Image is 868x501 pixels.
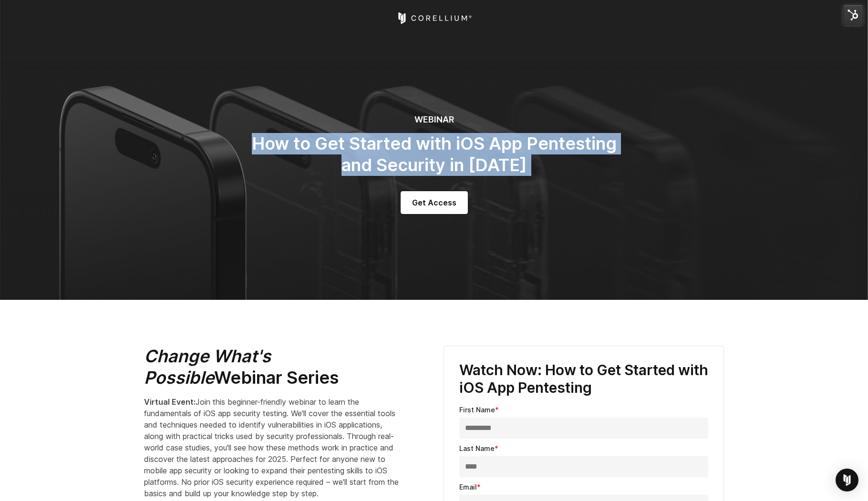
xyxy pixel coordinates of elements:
[144,346,402,389] h2: Webinar Series
[459,483,477,491] span: Email
[843,5,863,25] img: HubSpot Tools Menu Toggle
[144,397,196,407] strong: Virtual Event:
[836,469,858,491] div: Open Intercom Messenger
[144,346,271,388] em: Change What's Possible
[459,444,495,452] span: Last Name
[243,114,625,125] h6: WEBINAR
[412,197,456,208] span: Get Access
[459,361,708,397] h3: Watch Now: How to Get Started with iOS App Pentesting
[396,12,472,24] a: Corellium Home
[144,397,399,498] span: Join this beginner-friendly webinar to learn the fundamentals of iOS app security testing. We'll ...
[459,406,495,414] span: First Name
[401,191,468,214] a: Get Access
[243,133,625,176] h2: How to Get Started with iOS App Pentesting and Security in [DATE]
